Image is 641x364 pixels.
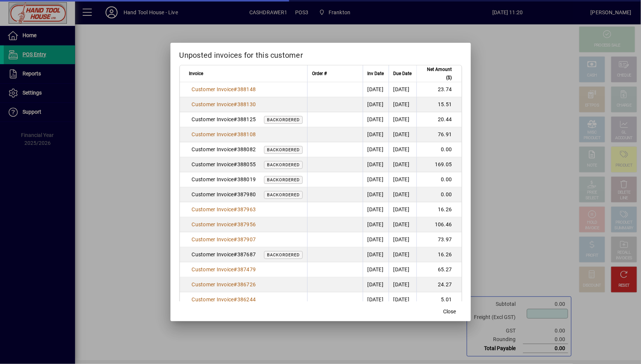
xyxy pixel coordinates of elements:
[363,112,389,127] td: [DATE]
[237,101,256,107] span: 388130
[389,82,416,97] td: [DATE]
[192,281,234,287] span: Customer Invoice
[363,82,389,97] td: [DATE]
[312,69,327,78] span: Order #
[389,157,416,172] td: [DATE]
[267,253,300,257] span: Backordered
[234,101,237,107] span: #
[363,142,389,157] td: [DATE]
[363,157,389,172] td: [DATE]
[234,86,237,92] span: #
[189,130,259,138] a: Customer Invoice#388108
[363,247,389,262] td: [DATE]
[389,97,416,112] td: [DATE]
[234,296,237,302] span: #
[234,281,237,287] span: #
[189,69,204,78] span: Invoice
[234,206,237,212] span: #
[192,221,234,227] span: Customer Invoice
[192,266,234,272] span: Customer Invoice
[237,281,256,287] span: 386726
[363,187,389,202] td: [DATE]
[189,295,259,304] a: Customer Invoice#386244
[267,162,300,167] span: Backordered
[267,147,300,152] span: Backordered
[267,177,300,182] span: Backordered
[192,101,234,107] span: Customer Invoice
[416,97,462,112] td: 15.51
[189,280,259,289] a: Customer Invoice#386726
[234,266,237,272] span: #
[389,232,416,247] td: [DATE]
[237,266,256,272] span: 387479
[389,262,416,277] td: [DATE]
[189,100,259,108] a: Customer Invoice#388130
[363,262,389,277] td: [DATE]
[192,206,234,212] span: Customer Invoice
[389,112,416,127] td: [DATE]
[416,277,462,292] td: 24.27
[416,262,462,277] td: 65.27
[192,131,234,137] span: Customer Invoice
[189,85,259,93] a: Customer Invoice#388148
[389,127,416,142] td: [DATE]
[389,292,416,307] td: [DATE]
[189,235,259,244] a: Customer Invoice#387907
[234,236,237,242] span: #
[416,82,462,97] td: 23.74
[416,172,462,187] td: 0.00
[416,112,462,127] td: 20.44
[416,187,462,202] td: 0.00
[189,220,259,229] a: Customer Invoice#387956
[394,69,412,78] span: Due Date
[416,127,462,142] td: 76.91
[237,131,256,137] span: 388108
[416,247,462,262] td: 16.26
[363,217,389,232] td: [DATE]
[237,206,256,212] span: 387963
[189,205,259,214] a: Customer Invoice#387963
[237,296,256,302] span: 386244
[363,232,389,247] td: [DATE]
[363,127,389,142] td: [DATE]
[389,187,416,202] td: [DATE]
[416,292,462,307] td: 5.01
[389,202,416,217] td: [DATE]
[368,69,384,78] span: Inv Date
[192,236,234,242] span: Customer Invoice
[363,277,389,292] td: [DATE]
[170,43,471,65] h2: Unposted invoices for this customer
[189,265,259,274] a: Customer Invoice#387479
[192,86,234,92] span: Customer Invoice
[389,142,416,157] td: [DATE]
[363,172,389,187] td: [DATE]
[234,131,237,137] span: #
[237,86,256,92] span: 388148
[416,142,462,157] td: 0.00
[192,296,234,302] span: Customer Invoice
[267,193,300,197] span: Backordered
[237,221,256,227] span: 387956
[416,217,462,232] td: 106.46
[363,97,389,112] td: [DATE]
[421,65,452,82] span: Net Amount ($)
[389,217,416,232] td: [DATE]
[416,157,462,172] td: 169.05
[389,247,416,262] td: [DATE]
[443,308,456,316] span: Close
[416,232,462,247] td: 73.97
[389,172,416,187] td: [DATE]
[389,277,416,292] td: [DATE]
[416,202,462,217] td: 16.26
[363,202,389,217] td: [DATE]
[237,236,256,242] span: 387907
[438,305,462,318] button: Close
[234,221,237,227] span: #
[363,292,389,307] td: [DATE]
[267,117,300,122] span: Backordered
